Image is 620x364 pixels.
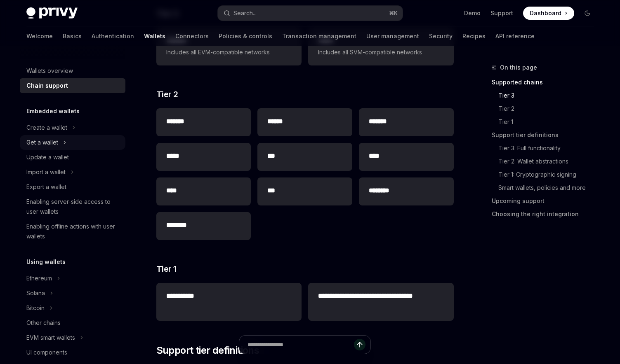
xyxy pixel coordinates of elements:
[20,150,125,165] a: Update a wallet
[20,345,125,360] a: UI components
[308,28,453,65] a: **** *Includes all SVM-compatible networks
[530,9,561,17] span: Dashboard
[20,315,125,330] a: Other chains
[490,9,513,17] a: Support
[26,333,75,343] div: EVM smart wallets
[500,63,537,72] span: On this page
[26,7,78,19] img: dark logo
[492,181,601,194] a: Smart wallets, policies and more
[218,6,403,21] button: Open search
[26,222,120,241] div: Enabling offline actions with user wallets
[492,168,601,181] a: Tier 1: Cryptographic signing
[20,165,125,180] button: Toggle Import a wallet section
[248,336,354,354] input: Ask a question...
[175,26,209,46] a: Connectors
[26,273,52,283] div: Ethereum
[156,28,302,65] a: **** ***Includes all EVM-compatible networks
[20,135,125,150] button: Toggle Get a wallet section
[282,26,356,46] a: Transaction management
[26,66,73,76] div: Wallets overview
[492,76,601,89] a: Supported chains
[20,194,125,219] a: Enabling server-side access to user wallets
[492,194,601,208] a: Upcoming support
[492,115,601,128] a: Tier 1
[581,7,594,20] button: Toggle dark mode
[354,339,365,350] button: Send message
[26,257,66,267] h5: Using wallets
[495,26,535,46] a: API reference
[492,208,601,221] a: Choosing the right integration
[26,152,69,162] div: Update a wallet
[523,7,574,20] a: Dashboard
[233,8,257,18] div: Search...
[492,155,601,168] a: Tier 2: Wallet abstractions
[492,142,601,155] a: Tier 3: Full functionality
[429,26,453,46] a: Security
[219,26,272,46] a: Policies & controls
[20,286,125,301] button: Toggle Solana section
[156,89,178,100] span: Tier 2
[26,123,67,133] div: Create a wallet
[26,26,53,46] a: Welcome
[20,330,125,345] button: Toggle EVM smart wallets section
[156,263,177,275] span: Tier 1
[20,78,125,93] a: Chain support
[366,26,419,46] a: User management
[318,47,443,57] span: Includes all SVM-compatible networks
[26,303,45,313] div: Bitcoin
[26,106,80,116] h5: Embedded wallets
[63,26,82,46] a: Basics
[464,9,481,17] a: Demo
[26,197,120,217] div: Enabling server-side access to user wallets
[26,318,61,328] div: Other chains
[26,348,67,357] div: UI components
[144,26,165,46] a: Wallets
[20,120,125,135] button: Toggle Create a wallet section
[20,63,125,78] a: Wallets overview
[26,167,66,177] div: Import a wallet
[20,301,125,315] button: Toggle Bitcoin section
[20,271,125,286] button: Toggle Ethereum section
[389,10,398,16] span: ⌘ K
[20,219,125,244] a: Enabling offline actions with user wallets
[462,26,486,46] a: Recipes
[492,89,601,102] a: Tier 3
[492,102,601,115] a: Tier 2
[26,182,66,192] div: Export a wallet
[20,180,125,194] a: Export a wallet
[166,47,292,57] span: Includes all EVM-compatible networks
[492,128,601,142] a: Support tier definitions
[26,81,68,91] div: Chain support
[26,288,45,298] div: Solana
[26,138,58,147] div: Get a wallet
[92,26,134,46] a: Authentication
